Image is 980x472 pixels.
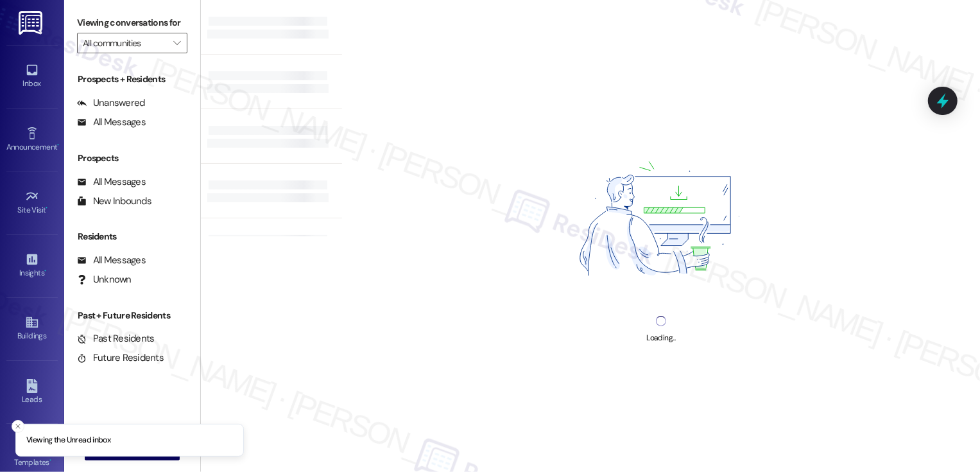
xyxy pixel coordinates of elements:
[64,73,200,86] div: Prospects + Residents
[26,435,110,446] p: Viewing the Unread inbox
[77,175,146,189] div: All Messages
[77,96,145,110] div: Unanswered
[77,273,132,286] div: Unknown
[12,420,24,433] button: Close toast
[173,38,180,48] i: 
[6,186,58,220] a: Site Visit •
[77,13,187,33] label: Viewing conversations for
[646,331,675,345] div: Loading...
[49,456,51,465] span: •
[64,152,200,165] div: Prospects
[77,332,155,345] div: Past Residents
[46,204,48,213] span: •
[6,311,58,346] a: Buildings
[83,33,167,53] input: All communities
[77,116,146,129] div: All Messages
[64,309,200,322] div: Past + Future Residents
[44,267,46,275] span: •
[77,195,151,208] div: New Inbounds
[77,351,164,365] div: Future Residents
[57,141,59,150] span: •
[64,230,200,243] div: Residents
[77,254,146,267] div: All Messages
[6,375,58,410] a: Leads
[19,11,45,35] img: ResiDesk Logo
[6,249,58,283] a: Insights •
[6,59,58,94] a: Inbox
